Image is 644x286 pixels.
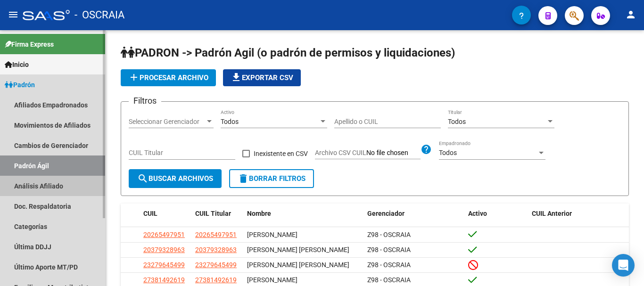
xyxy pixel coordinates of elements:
[315,149,366,156] span: Archivo CSV CUIL
[468,210,487,217] span: Activo
[367,276,411,284] span: Z98 - OSCRAIA
[143,276,185,284] span: 27381492619
[129,118,205,126] span: Seleccionar Gerenciador
[363,204,465,224] datatable-header-cell: Gerenciador
[238,174,305,183] span: Borrar Filtros
[532,210,572,217] span: CUIL Anterior
[8,9,19,20] mat-icon: menu
[247,210,271,217] span: Nombre
[195,246,237,253] span: 20379328963
[128,74,208,82] span: Procesar archivo
[367,210,405,217] span: Gerenciador
[221,118,239,125] span: Todos
[238,173,249,184] mat-icon: delete
[612,254,635,277] div: Open Intercom Messenger
[128,72,140,83] mat-icon: add
[367,261,411,269] span: Z98 - OSCRAIA
[143,210,157,217] span: CUIL
[625,9,636,20] mat-icon: person
[366,149,421,157] input: Archivo CSV CUIL
[121,46,455,59] span: PADRON -> Padrón Agil (o padrón de permisos y liquidaciones)
[243,204,363,224] datatable-header-cell: Nombre
[143,246,185,253] span: 20379328963
[137,173,149,184] mat-icon: search
[195,276,237,284] span: 27381492619
[367,246,411,253] span: Z98 - OSCRAIA
[195,261,237,269] span: 23279645499
[421,144,432,155] mat-icon: help
[464,204,528,224] datatable-header-cell: Activo
[231,74,293,82] span: Exportar CSV
[367,231,411,238] span: Z98 - OSCRAIA
[5,80,35,90] span: Padrón
[247,231,297,238] span: [PERSON_NAME]
[439,149,457,156] span: Todos
[5,39,54,49] span: Firma Express
[195,210,231,217] span: CUIL Titular
[195,231,237,238] span: 20265497951
[143,261,185,269] span: 23279645499
[143,231,185,238] span: 20265497951
[137,174,213,183] span: Buscar Archivos
[140,204,191,224] datatable-header-cell: CUIL
[223,69,301,86] button: Exportar CSV
[121,69,216,86] button: Procesar archivo
[229,169,314,188] button: Borrar Filtros
[528,204,629,224] datatable-header-cell: CUIL Anterior
[74,5,124,25] span: - OSCRAIA
[247,276,297,284] span: [PERSON_NAME]
[247,261,349,269] span: [PERSON_NAME] [PERSON_NAME]
[191,204,243,224] datatable-header-cell: CUIL Titular
[247,246,349,253] span: [PERSON_NAME] [PERSON_NAME]
[231,72,242,83] mat-icon: file_download
[5,59,29,70] span: Inicio
[254,148,308,159] span: Inexistente en CSV
[129,94,161,107] h3: Filtros
[129,169,222,188] button: Buscar Archivos
[448,118,466,125] span: Todos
